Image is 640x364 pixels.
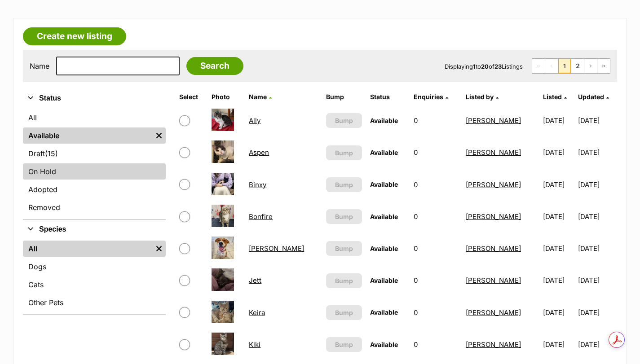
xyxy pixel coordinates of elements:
td: [DATE] [539,233,577,264]
div: Species [23,239,166,314]
a: Enquiries [414,93,448,101]
span: Available [370,245,398,252]
a: Adopted [23,181,166,197]
td: 0 [410,329,461,360]
span: Displaying to of Listings [445,63,523,70]
span: First page [532,59,545,73]
td: [DATE] [539,265,577,296]
button: Bump [326,209,362,224]
a: [PERSON_NAME] [466,212,521,221]
a: Listed by [466,93,499,101]
span: Previous page [545,59,558,73]
td: [DATE] [578,201,616,232]
span: Bump [335,116,353,125]
td: [DATE] [578,105,616,136]
span: Bump [335,308,353,317]
a: [PERSON_NAME] [466,340,521,349]
button: Bump [326,145,362,160]
a: On Hold [23,163,166,180]
a: Kiki [249,340,260,349]
span: Bump [335,244,353,253]
div: Status [23,108,166,219]
a: Aspen [249,148,269,157]
span: Available [370,341,398,348]
a: Keira [249,308,265,317]
span: Available [370,276,398,284]
strong: 20 [481,63,489,70]
a: [PERSON_NAME] [466,308,521,317]
td: [DATE] [578,137,616,168]
button: Bump [326,177,362,192]
button: Bump [326,273,362,288]
input: Search [186,57,243,75]
td: [DATE] [539,201,577,232]
th: Bump [322,90,365,104]
span: Bump [335,148,353,158]
a: [PERSON_NAME] [466,116,521,125]
strong: 23 [494,63,502,70]
td: [DATE] [578,329,616,360]
span: translation missing: en.admin.listings.index.attributes.enquiries [414,93,443,101]
button: Species [23,224,166,235]
span: Name [249,93,267,101]
span: Updated [578,93,604,101]
a: [PERSON_NAME] [466,244,521,253]
button: Bump [326,113,362,128]
a: Remove filter [152,241,166,257]
a: Bonfire [249,212,273,221]
td: 0 [410,201,461,232]
a: Available [23,127,152,144]
label: Name [30,62,49,70]
td: 0 [410,233,461,264]
strong: 1 [473,63,476,70]
button: Status [23,92,166,104]
a: Ally [249,116,260,125]
a: [PERSON_NAME] [249,244,304,253]
td: [DATE] [539,297,577,328]
a: All [23,241,152,257]
span: Listed [543,93,562,101]
td: [DATE] [539,169,577,200]
a: [PERSON_NAME] [466,276,521,285]
a: Draft [23,145,166,162]
a: [PERSON_NAME] [466,148,521,157]
td: [DATE] [578,297,616,328]
button: Bump [326,305,362,320]
a: Remove filter [152,127,166,144]
td: 0 [410,265,461,296]
button: Bump [326,241,362,256]
td: 0 [410,137,461,168]
span: Bump [335,276,353,285]
td: [DATE] [578,169,616,200]
a: Other Pets [23,294,166,311]
td: [DATE] [578,265,616,296]
td: 0 [410,297,461,328]
a: Create new listing [23,27,126,45]
nav: Pagination [532,58,610,74]
a: All [23,110,166,126]
span: Listed by [466,93,494,101]
span: Bump [335,340,353,349]
td: [DATE] [539,105,577,136]
span: Available [370,213,398,220]
td: [DATE] [539,329,577,360]
span: Available [370,308,398,316]
span: Bump [335,180,353,189]
th: Photo [208,90,244,104]
a: Cats [23,276,166,293]
td: 0 [410,169,461,200]
a: Listed [543,93,567,101]
span: Available [370,180,398,188]
td: 0 [410,105,461,136]
a: Removed [23,199,166,215]
td: [DATE] [539,137,577,168]
a: [PERSON_NAME] [466,180,521,189]
a: Page 2 [571,59,584,73]
span: Bump [335,212,353,221]
span: (15) [45,148,58,159]
td: [DATE] [578,233,616,264]
a: Last page [597,59,610,73]
button: Bump [326,337,362,352]
th: Status [366,90,409,104]
span: Page 1 [558,59,571,73]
